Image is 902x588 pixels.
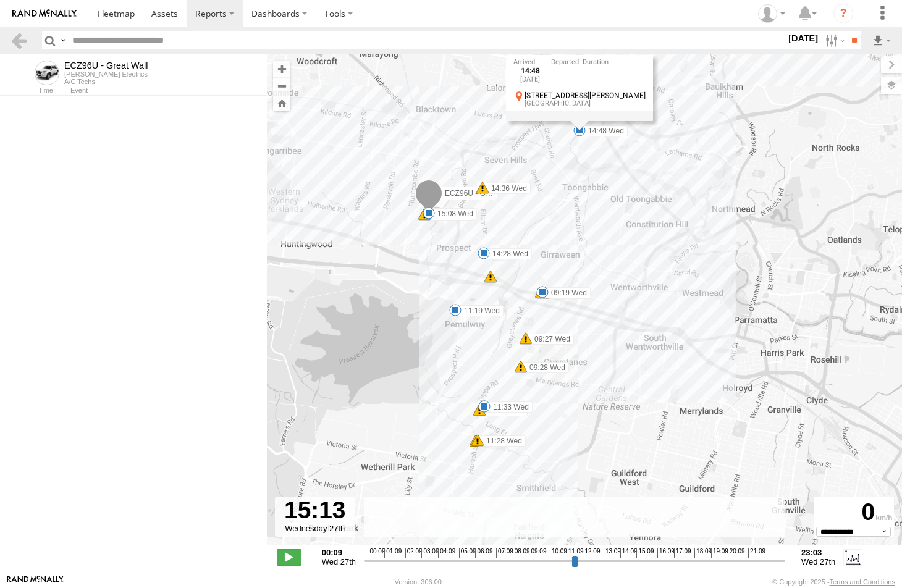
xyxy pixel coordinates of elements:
label: 14:36 Wed [483,183,531,194]
div: Event [70,88,267,94]
a: Terms and Conditions [830,578,895,586]
a: Back to previous Page [10,31,28,49]
button: Zoom in [273,61,290,77]
div: 14:48 [513,67,547,75]
div: Version: 306.00 [395,578,442,586]
strong: 00:09 [322,548,356,557]
label: Search Filter Options [820,31,847,49]
div: [GEOGRAPHIC_DATA] [525,100,646,107]
button: Zoom Home [273,94,290,111]
label: 11:19 Wed [455,305,504,316]
span: 06:09 [475,548,492,558]
div: [DATE] [513,76,547,83]
div: [PERSON_NAME] Electrics [64,70,148,78]
div: Nicole Hunt [754,4,790,23]
label: Export results as... [871,31,892,49]
label: Search Query [58,31,68,49]
label: 11:28 Wed [478,435,526,447]
span: 02:09 [405,548,423,558]
span: 19:09 [711,548,728,558]
i: ? [833,4,853,23]
span: 04:09 [438,548,455,558]
label: 09:27 Wed [526,334,574,345]
div: Time [10,88,53,94]
span: 01:09 [384,548,402,558]
label: 14:48 Wed [580,125,628,136]
div: A/C Techs [64,78,148,85]
span: 14:09 [620,548,638,558]
span: 00:09 [368,548,385,558]
strong: 23:03 [801,548,835,557]
label: 14:28 Wed [484,248,532,259]
span: 10:09 [550,548,567,558]
span: 15:09 [636,548,654,558]
span: 03:09 [421,548,439,558]
span: 17:09 [674,548,691,558]
span: 21:09 [748,548,765,558]
label: 09:28 Wed [521,362,569,373]
span: 16:09 [657,548,675,558]
span: 20:09 [728,548,745,558]
label: [DATE] [786,31,820,45]
label: Play/Stop [277,549,301,565]
span: 05:09 [459,548,476,558]
span: 09:09 [529,548,546,558]
span: 12:09 [583,548,600,558]
span: Wed 27th Aug 2025 [801,557,835,566]
span: Wed 27th Aug 2025 [322,557,356,566]
div: 0 [816,498,892,527]
div: © Copyright 2025 - [772,578,895,586]
a: Visit our Website [7,576,64,588]
div: [STREET_ADDRESS][PERSON_NAME] [525,92,646,100]
div: ECZ96U - Great Wall - View Asset History [64,61,148,70]
span: 18:09 [694,548,712,558]
span: 07:09 [496,548,513,558]
label: 15:08 Wed [429,208,477,219]
span: 13:09 [604,548,621,558]
span: 11:09 [567,548,584,558]
div: 6 [484,271,497,283]
span: ECZ96U - Great Wall [445,189,515,198]
label: 11:33 Wed [484,401,533,413]
label: 09:19 Wed [542,287,591,298]
span: 08:09 [513,548,530,558]
button: Zoom out [273,77,290,94]
img: rand-logo.svg [12,9,77,18]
